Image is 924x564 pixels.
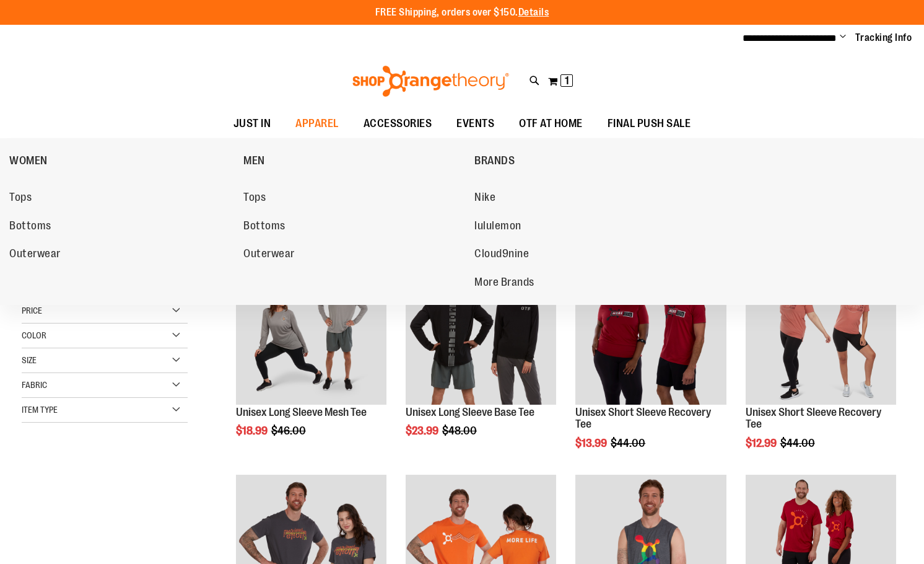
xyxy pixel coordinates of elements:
a: Unisex Short Sleeve Recovery Tee [746,406,881,431]
span: $23.99 [406,425,440,437]
span: FINAL PUSH SALE [608,110,691,138]
img: Product image for Unisex Short Sleeve Recovery Tee [746,253,896,404]
a: OTF AT HOME [507,110,595,138]
span: $46.00 [271,425,308,437]
span: ACCESSORIES [364,110,432,138]
a: Product image for Unisex Long Sleeve Base Tee [406,253,556,406]
span: EVENTS [456,110,494,138]
a: Unisex Long Sleeve Mesh Tee primary image [236,253,386,406]
div: product [230,247,393,469]
span: Bottoms [9,219,51,235]
button: Account menu [840,32,846,44]
a: Unisex Long Sleeve Base Tee [406,406,534,418]
span: Tops [9,191,32,206]
span: 1 [565,74,569,87]
span: $18.99 [236,425,269,437]
img: Product image for Unisex SS Recovery Tee [575,253,726,404]
div: product [399,247,562,469]
a: JUST IN [221,110,284,138]
a: MEN [243,144,468,177]
span: Size [22,355,37,365]
a: WOMEN [9,144,237,177]
span: Fabric [22,380,47,390]
span: $12.99 [746,437,778,449]
span: Outerwear [243,247,295,263]
span: BRANDS [474,154,515,170]
span: Price [22,306,42,315]
a: Product image for Unisex Short Sleeve Recovery Tee [746,253,896,406]
div: product [739,247,902,481]
a: Tracking Info [855,31,912,45]
a: ACCESSORIES [351,110,445,138]
a: FINAL PUSH SALE [595,110,704,138]
span: Outerwear [9,247,61,263]
span: Bottoms [243,219,285,235]
p: FREE Shipping, orders over $150. [375,6,549,20]
img: Shop Orangetheory [351,66,511,97]
a: Unisex Long Sleeve Mesh Tee [236,406,367,418]
a: Unisex Short Sleeve Recovery Tee [575,406,711,431]
span: MEN [243,154,265,170]
span: WOMEN [9,154,48,170]
span: Color [22,330,46,340]
span: OTF AT HOME [519,110,583,138]
span: $48.00 [442,425,479,437]
span: $44.00 [780,437,817,449]
span: Tops [243,191,266,206]
span: $44.00 [611,437,647,449]
img: Unisex Long Sleeve Mesh Tee primary image [236,253,386,404]
span: $13.99 [575,437,609,449]
span: Cloud9nine [474,247,529,263]
a: BRANDS [474,144,702,177]
span: More Brands [474,276,534,291]
a: Product image for Unisex SS Recovery Tee [575,253,726,406]
span: Nike [474,191,495,206]
div: product [569,247,732,481]
a: Details [518,7,549,18]
img: Product image for Unisex Long Sleeve Base Tee [406,253,556,404]
a: EVENTS [444,110,507,138]
span: JUST IN [233,110,271,138]
span: lululemon [474,219,521,235]
span: Item Type [22,405,58,415]
span: APPAREL [295,110,339,138]
a: APPAREL [283,110,351,138]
